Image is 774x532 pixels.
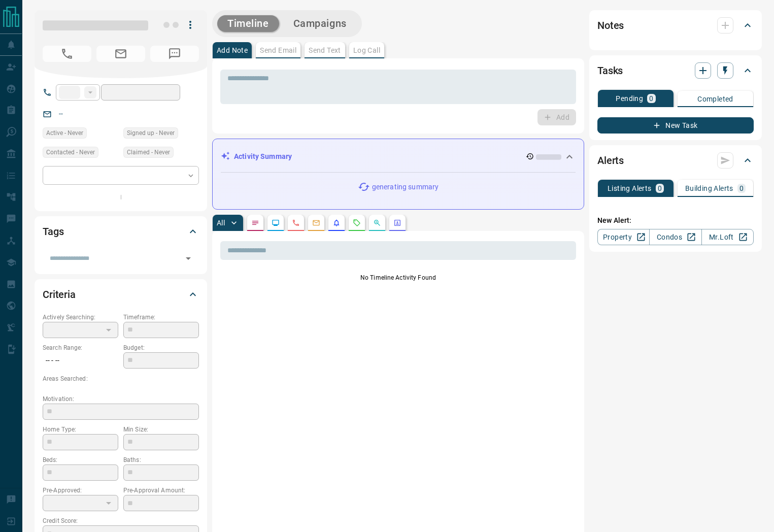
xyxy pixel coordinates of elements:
[43,394,199,404] p: Motivation:
[616,95,643,102] p: Pending
[43,516,199,525] p: Credit Score:
[181,251,195,265] button: Open
[43,352,118,369] p: -- - --
[43,343,118,352] p: Search Range:
[649,95,653,102] p: 0
[123,455,199,464] p: Baths:
[292,219,300,227] svg: Calls
[220,273,576,282] p: No Timeline Activity Found
[43,486,118,495] p: Pre-Approved:
[312,219,320,227] svg: Emails
[96,46,145,62] span: No Email
[597,148,754,173] div: Alerts
[649,229,701,245] a: Condos
[43,425,118,434] p: Home Type:
[393,219,401,227] svg: Agent Actions
[608,185,652,192] p: Listing Alerts
[283,15,357,32] button: Campaigns
[658,185,662,192] p: 0
[127,128,175,138] span: Signed up - Never
[372,182,439,192] p: generating summary
[43,46,91,62] span: No Number
[59,110,63,118] a: --
[46,147,95,157] span: Contacted - Never
[43,313,118,322] p: Actively Searching:
[217,15,279,32] button: Timeline
[701,229,754,245] a: Mr.Loft
[43,374,199,383] p: Areas Searched:
[43,223,63,240] h2: Tags
[43,282,199,307] div: Criteria
[43,455,118,464] p: Beds:
[127,147,170,157] span: Claimed - Never
[353,219,361,227] svg: Requests
[597,17,624,34] h2: Notes
[46,128,83,138] span: Active - Never
[123,343,199,352] p: Budget:
[373,219,381,227] svg: Opportunities
[739,185,744,192] p: 0
[217,219,225,226] p: All
[697,95,733,103] p: Completed
[217,47,248,54] p: Add Note
[251,219,259,227] svg: Notes
[332,219,341,227] svg: Listing Alerts
[597,62,623,79] h2: Tasks
[221,147,576,166] div: Activity Summary
[597,58,754,83] div: Tasks
[234,151,292,162] p: Activity Summary
[123,425,199,434] p: Min Size:
[150,46,199,62] span: No Number
[597,229,650,245] a: Property
[123,486,199,495] p: Pre-Approval Amount:
[43,286,76,303] h2: Criteria
[597,152,624,169] h2: Alerts
[123,313,199,322] p: Timeframe:
[597,117,754,134] button: New Task
[597,215,754,226] p: New Alert:
[272,219,280,227] svg: Lead Browsing Activity
[43,219,199,244] div: Tags
[685,185,733,192] p: Building Alerts
[597,13,754,38] div: Notes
